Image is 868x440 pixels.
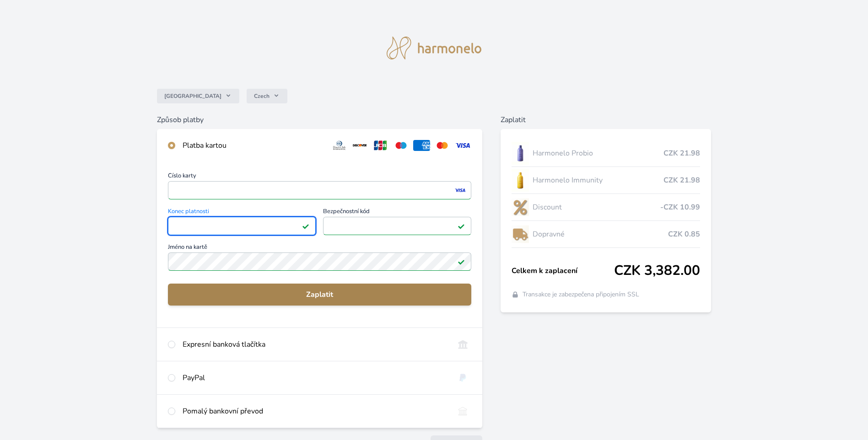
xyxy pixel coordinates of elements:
img: Platné pole [302,222,309,230]
img: CLEAN_PROBIO_se_stinem_x-lo.jpg [512,142,529,165]
span: [GEOGRAPHIC_DATA] [164,92,221,100]
img: delivery-lo.png [512,223,529,246]
div: Platba kartou [183,140,323,151]
span: Czech [254,92,270,100]
img: diners.svg [331,140,348,151]
span: Harmonelo Immunity [533,175,664,186]
div: PayPal [183,372,447,383]
span: CZK 21.98 [663,148,700,159]
img: visa.svg [454,140,471,151]
img: discount-lo.png [512,196,529,219]
span: CZK 21.98 [663,175,700,186]
span: Transakce je zabezpečena připojením SSL [523,290,639,299]
img: visa [454,186,466,194]
img: onlineBanking_CZ.svg [454,339,471,350]
span: Discount [533,202,661,213]
button: [GEOGRAPHIC_DATA] [157,89,239,103]
button: Czech [247,89,287,103]
span: -CZK 10.99 [660,202,700,213]
img: jcb.svg [372,140,389,151]
span: Jméno na kartě [168,244,471,252]
img: paypal.svg [454,372,471,383]
span: Bezpečnostní kód [323,209,471,217]
span: CZK 0.85 [668,229,700,240]
img: IMMUNITY_se_stinem_x-lo.jpg [512,169,529,192]
h6: Zaplatit [501,114,712,125]
span: Dopravné [533,229,669,240]
span: Konec platnosti [168,209,316,217]
button: Zaplatit [168,284,471,306]
h6: Způsob platby [157,114,482,125]
img: Platné pole [458,258,465,265]
img: mc.svg [434,140,451,151]
span: Zaplatit [175,289,464,300]
span: Číslo karty [168,173,471,181]
span: Celkem k zaplacení [512,265,615,276]
span: Harmonelo Probio [533,148,664,159]
img: Platné pole [458,222,465,230]
iframe: Iframe pro datum vypršení platnosti [172,220,312,232]
img: logo.svg [387,37,482,59]
input: Jméno na kartěPlatné pole [168,252,471,271]
iframe: Iframe pro bezpečnostní kód [327,220,467,232]
div: Pomalý bankovní převod [183,406,447,417]
iframe: Iframe pro číslo karty [172,184,467,197]
div: Expresní banková tlačítka [183,339,447,350]
img: amex.svg [413,140,430,151]
img: bankTransfer_IBAN.svg [454,406,471,417]
span: CZK 3,382.00 [614,263,700,279]
img: maestro.svg [393,140,410,151]
img: discover.svg [351,140,368,151]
